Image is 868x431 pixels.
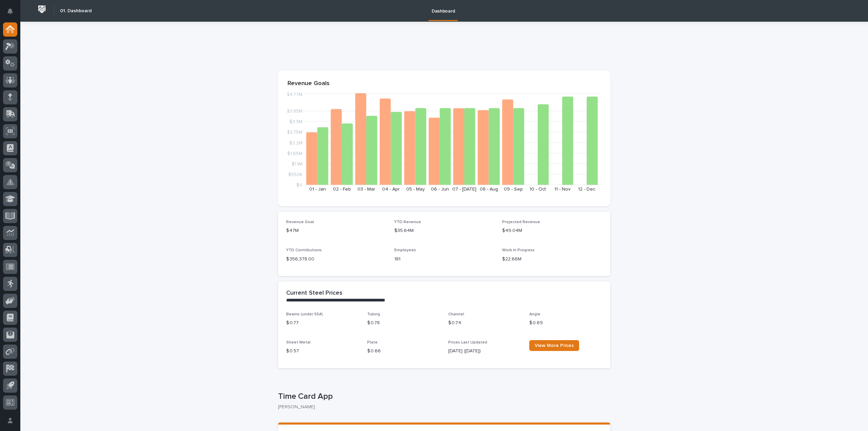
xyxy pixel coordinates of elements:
text: 05 - May [406,187,425,192]
p: [DATE] ([DATE]) [448,348,521,355]
button: Notifications [3,4,17,18]
tspan: $2.2M [289,140,302,145]
span: Prices Last Updated [448,340,487,345]
text: 10 - Oct [530,187,546,192]
span: YTD Revenue [394,220,421,224]
span: Revenue Goal [286,220,314,224]
div: Notifications [8,8,17,19]
span: Employees [394,248,416,252]
text: 04 - Apr [382,187,400,192]
p: Time Card App [278,392,608,401]
span: Beams (under 55#) [286,312,323,316]
text: 07 - [DATE] [452,187,476,192]
tspan: $0 [296,183,302,188]
tspan: $1.65M [287,151,302,156]
text: 09 - Sep [504,187,523,192]
p: $ 356,378.00 [286,256,386,263]
text: 02 - Feb [333,187,351,192]
span: Work in Progress [502,248,535,252]
span: Tubing [367,312,380,316]
text: 06 - Jun [431,187,449,192]
text: 03 - Mar [357,187,375,192]
span: Channel [448,312,464,316]
tspan: $3.85M [287,109,302,114]
span: Sheet Metal [286,340,311,345]
span: Plate [367,340,378,345]
text: 12 - Dec [578,187,595,192]
p: $35.64M [394,227,494,234]
tspan: $3.3M [289,119,302,124]
tspan: $550K [288,172,302,177]
span: View More Prices [535,343,574,348]
p: 181 [394,256,494,263]
span: YTD Contributions [286,248,322,252]
tspan: $2.75M [287,130,302,135]
a: View More Prices [529,340,579,351]
p: $ 0.69 [529,319,602,327]
p: $ 0.74 [448,319,521,327]
text: 01 - Jan [309,187,326,192]
p: $ 0.77 [286,319,359,327]
span: Projected Revenue [502,220,540,224]
img: Workspace Logo [36,3,48,16]
tspan: $1.1M [292,161,302,166]
p: [PERSON_NAME] [278,404,605,410]
tspan: $4.77M [287,92,302,97]
p: Revenue Goals [288,80,601,87]
p: $ 0.66 [367,348,440,355]
p: $22.66M [502,256,602,263]
text: 11 - Nov [554,187,571,192]
p: $ 0.78 [367,319,440,327]
p: $ 0.57 [286,348,359,355]
p: $47M [286,227,386,234]
p: $49.04M [502,227,602,234]
h2: Current Steel Prices [286,290,342,297]
text: 08 - Aug [480,187,498,192]
h2: 01. Dashboard [60,8,92,14]
span: Angle [529,312,540,316]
